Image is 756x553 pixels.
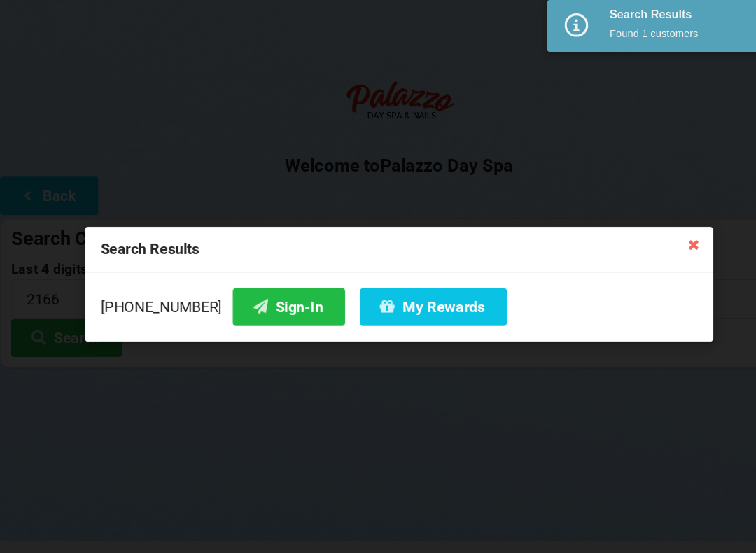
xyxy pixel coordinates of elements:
[577,31,721,45] div: Found 1 customers
[95,280,661,316] div: [PHONE_NUMBER]
[577,14,721,28] div: Search Results
[80,222,675,265] div: Search Results
[220,280,327,316] button: Sign-In
[341,280,480,316] button: My Rewards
